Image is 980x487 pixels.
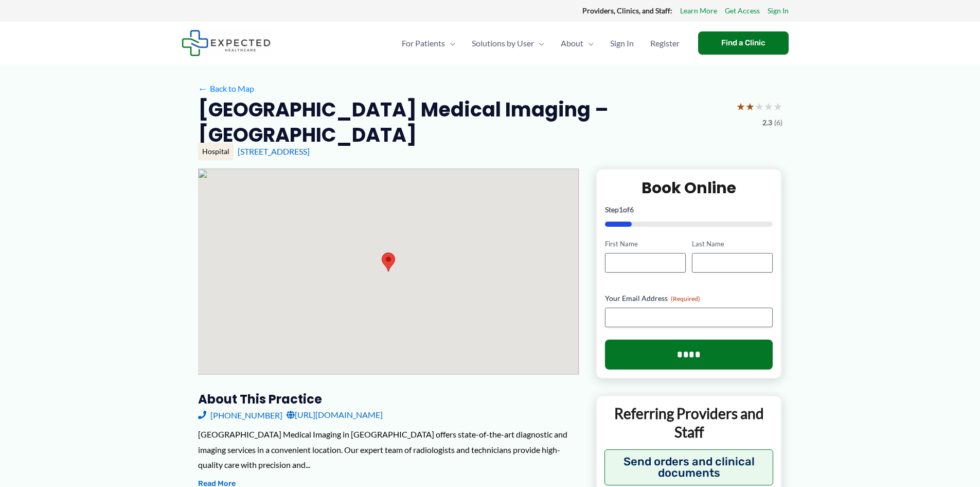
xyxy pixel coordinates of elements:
a: [URL][DOMAIN_NAME] [287,407,383,423]
span: 1 [619,205,623,214]
p: Referring Providers and Staff [604,404,774,442]
span: ★ [736,97,745,116]
strong: Providers, Clinics, and Staff: [582,6,672,15]
a: Find a Clinic [698,31,789,55]
a: AboutMenu Toggle [553,25,602,61]
a: [STREET_ADDRESS] [238,146,310,156]
a: [PHONE_NUMBER] [198,407,282,423]
span: 2.3 [762,116,772,129]
span: Solutions by User [472,25,534,61]
div: [GEOGRAPHIC_DATA] Medical Imaging in [GEOGRAPHIC_DATA] offers state-of-the-art diagnostic and ima... [198,427,579,473]
p: Step of [605,206,773,213]
span: Sign In [610,25,634,61]
h3: About this practice [198,391,579,407]
a: Register [642,25,688,61]
div: Hospital [198,143,234,160]
label: First Name [605,239,686,249]
span: ← [198,83,208,93]
span: ★ [773,97,782,116]
img: Expected Healthcare Logo - side, dark font, small [182,30,271,56]
a: Learn More [680,4,717,18]
h2: [GEOGRAPHIC_DATA] Medical Imaging – [GEOGRAPHIC_DATA] [198,97,728,148]
h2: Book Online [605,178,773,198]
span: About [561,25,583,61]
span: For Patients [402,25,445,61]
span: Menu Toggle [583,25,594,61]
span: Register [650,25,680,61]
button: Send orders and clinical documents [604,449,774,485]
a: Sign In [768,4,789,18]
label: Last Name [692,239,773,249]
span: (Required) [671,295,700,303]
span: Menu Toggle [445,25,455,61]
a: Sign In [602,25,642,61]
nav: Primary Site Navigation [394,25,688,61]
a: Get Access [725,4,760,18]
a: ←Back to Map [198,81,254,96]
label: Your Email Address [605,293,773,304]
span: ★ [755,97,764,116]
span: 6 [630,205,634,214]
span: (6) [774,116,782,129]
span: ★ [745,97,755,116]
a: For PatientsMenu Toggle [394,25,464,61]
a: Solutions by UserMenu Toggle [464,25,553,61]
span: ★ [764,97,773,116]
span: Menu Toggle [534,25,544,61]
